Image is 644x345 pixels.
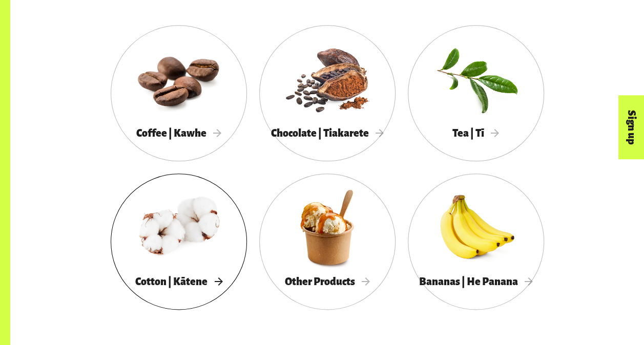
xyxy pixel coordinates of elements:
a: Coffee | Kawhe [111,25,247,161]
a: Tea | Tī [408,25,544,161]
span: Tea | Tī [452,127,499,139]
span: Chocolate | Tiakarete [271,127,384,139]
a: Other Products [259,174,396,310]
a: Cotton | Kātene [111,174,247,310]
span: Bananas | He Panana [419,276,533,287]
a: Bananas | He Panana [408,174,544,310]
span: Coffee | Kawhe [136,127,221,139]
span: Other Products [285,276,370,287]
a: Chocolate | Tiakarete [259,25,396,161]
span: Cotton | Kātene [135,276,222,287]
